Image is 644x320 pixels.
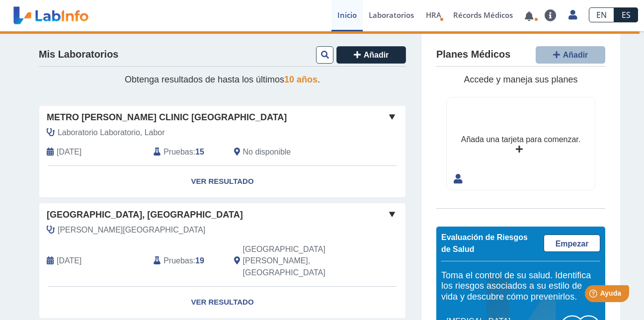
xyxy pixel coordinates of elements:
a: ES [614,7,638,22]
span: 2025-07-18 [57,255,81,267]
h4: Mis Laboratorios [39,49,118,61]
span: No disponible [243,146,291,158]
span: Sierra Quinones, Yolanda [58,224,205,236]
span: Evaluación de Riesgos de Salud [441,233,528,253]
span: Metro [PERSON_NAME] Clinic [GEOGRAPHIC_DATA] [47,111,287,124]
span: 10 años [284,75,318,84]
span: San Juan, PR [243,243,353,279]
a: EN [589,7,614,22]
div: Añada una tarjeta para comenzar. [461,134,580,146]
button: Añadir [536,46,605,64]
iframe: Help widget launcher [556,281,633,309]
b: 15 [195,148,204,156]
a: Ver Resultado [39,166,405,197]
span: Empezar [556,240,589,248]
span: Obtenga resultados de hasta los últimos . [125,75,320,84]
b: 19 [195,256,204,265]
span: Pruebas [163,146,193,158]
span: HRA [426,10,441,20]
span: Accede y maneja sus planes [464,75,577,84]
h4: Planes Médicos [436,49,510,61]
button: Añadir [336,46,406,64]
span: [GEOGRAPHIC_DATA], [GEOGRAPHIC_DATA] [47,208,243,222]
a: Ver Resultado [39,287,405,318]
a: Empezar [544,235,600,252]
span: Pruebas [163,255,193,267]
span: Laboratorio Laboratorio, Labor [58,127,165,139]
span: Añadir [563,51,588,59]
div: : [146,243,226,279]
span: 2025-09-12 [57,146,81,158]
span: Añadir [364,51,389,59]
div: : [146,146,226,158]
h5: Toma el control de su salud. Identifica los riesgos asociados a su estilo de vida y descubre cómo... [441,270,600,303]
